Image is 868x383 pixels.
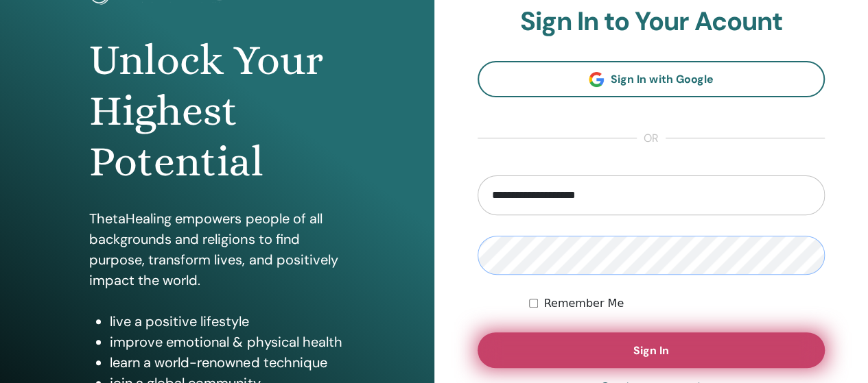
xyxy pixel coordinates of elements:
[611,72,713,86] span: Sign In with Google
[637,130,666,147] span: or
[89,35,344,188] h1: Unlock Your Highest Potential
[633,343,669,358] span: Sign In
[478,61,825,97] a: Sign In with Google
[110,332,344,352] li: improve emotional & physical health
[529,295,825,312] div: Keep me authenticated indefinitely or until I manually logout
[110,352,344,373] li: learn a world-renowned technique
[543,295,624,312] label: Remember Me
[478,332,825,368] button: Sign In
[478,6,825,38] h2: Sign In to Your Acount
[110,311,344,332] li: live a positive lifestyle
[89,208,344,291] p: ThetaHealing empowers people of all backgrounds and religions to find purpose, transform lives, a...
